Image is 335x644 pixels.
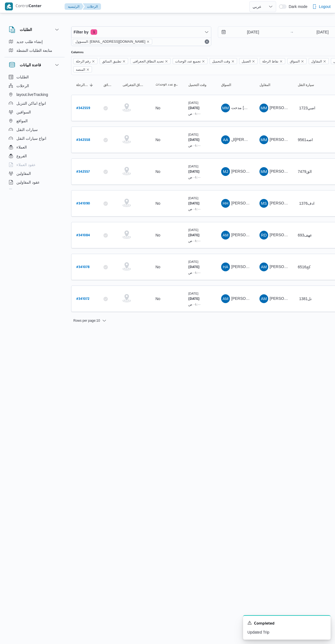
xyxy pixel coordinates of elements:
[221,294,230,303] div: Ahmad Mjadi Yousf Abadalrahamun
[221,83,231,87] span: السواق
[188,133,198,136] small: [DATE]
[76,138,90,142] b: # 342558
[259,263,268,271] div: Ahmad Mjadi Yousf Abadalrahamun
[261,231,267,240] span: RD
[76,136,90,144] a: #342558
[231,169,295,173] span: [PERSON_NAME] [PERSON_NAME]
[4,37,65,57] div: الطلبات
[231,201,295,205] span: [PERSON_NAME] [PERSON_NAME]
[16,153,27,159] span: الفروع
[212,58,230,64] span: وقت التحميل
[16,74,29,80] span: الطلبات
[221,135,230,144] div: Alnoar Abado Muhammad Abadallah
[221,263,230,271] div: Husam Aldin Hassan Abadalihamaid Ala
[188,144,201,147] small: ٠١:٠٠ ص
[7,116,62,125] button: المواقع
[242,58,251,64] span: العميل
[7,143,62,152] button: العملاء
[223,294,229,303] span: AM
[155,264,160,269] div: No
[74,81,96,89] button: رقم الرحلةSorted in descending order
[298,138,313,142] span: اصه9561
[9,62,60,68] button: قاعدة البيانات
[7,152,62,160] button: الفروع
[188,83,206,87] span: وقت التحميل
[261,199,267,208] span: MS
[221,199,230,208] div: Hada Hassan Hassan Muhammad Yousf
[16,188,39,194] span: اجهزة التليفون
[231,137,267,142] span: ال[PERSON_NAME]
[239,58,258,64] span: العميل
[223,135,228,144] span: AA
[188,138,200,142] b: [DATE]
[29,4,42,9] b: Center
[188,101,198,104] small: [DATE]
[20,62,41,68] h3: قاعدة البيانات
[188,202,200,206] b: [DATE]
[74,29,88,35] span: Filter by
[188,292,198,295] small: [DATE]
[259,199,268,208] div: Muhammad Slah Abad Alhada Abad Alhamaid
[76,83,88,87] span: رقم الرحلة; Sorted in descending order
[76,200,90,207] a: #341090
[301,60,304,63] button: Remove السواق from selection in this group
[91,29,97,35] span: 1 active filters
[76,58,91,64] span: رقم الرحلة
[259,167,268,176] div: Muhammad Mmdoh Mahmood Abadalhadi
[71,50,83,55] label: Columns
[188,266,200,269] b: [DATE]
[165,60,168,63] button: Remove تحديد النطاق الجغرافى from selection in this group
[92,60,95,63] button: Remove رقم الرحلة from selection in this group
[16,126,38,133] span: سيارات النقل
[76,266,89,269] b: # 341078
[221,231,230,240] div: Abadalrahaiam Muhammad Hamid Abadalltaif
[310,1,333,12] button: Logout
[218,27,280,38] input: Press the down key to open a popover containing a calendar.
[188,260,198,263] small: [DATE]
[279,60,283,63] button: Remove نقاط الرحلة from selection in this group
[7,81,62,90] button: الرحلات
[102,58,121,64] span: تطبيق السائق
[298,83,314,87] span: سيارة النقل
[270,233,321,237] span: [PERSON_NAME] مهني مسعد
[252,60,255,63] button: Remove العميل from selection in this group
[188,239,201,243] small: ٠١:٠٠ ص
[259,83,270,87] span: المقاول
[175,58,201,64] span: تجميع عدد الوحدات
[100,58,128,64] span: تطبيق السائق
[261,263,267,271] span: AM
[221,104,230,112] div: Mdht Muhammad Khalail Aid Aros
[299,201,314,206] span: 1376ادف
[122,60,126,63] button: Remove تطبيق السائق from selection in this group
[247,620,326,627] div: Notification
[16,161,36,168] span: عقود العملاء
[86,68,89,71] button: Remove المنصه from selection in this group
[5,622,23,639] iframe: chat widget
[299,106,315,110] span: 1723اصي
[155,83,178,87] span: تجميع عدد الوحدات
[155,169,160,174] div: No
[309,58,329,64] span: المقاول
[9,26,60,33] button: الطلبات
[5,2,13,10] img: X8yXhbKr1z7QwAAAABJRU5ErkJggg==
[7,125,62,134] button: سيارات النقل
[188,271,201,274] small: ٠١:٠٠ ص
[16,144,27,150] span: العملاء
[231,60,235,63] button: Remove وقت التحميل from selection in this group
[223,263,228,271] span: HA
[296,81,328,89] button: سيارة النقل
[188,234,200,238] b: [DATE]
[231,264,271,269] span: [PERSON_NAME] على
[7,90,62,99] button: layout.liveTracking
[16,179,40,186] span: عقود المقاولين
[188,164,198,168] small: [DATE]
[188,107,200,110] b: [DATE]
[76,170,90,174] b: # 342557
[7,46,62,55] button: متابعة الطلبات النشطة
[7,108,62,116] button: السواقين
[188,112,201,115] small: ٠١:٠٠ ص
[231,233,263,237] span: [PERSON_NAME]
[260,58,285,64] span: نقاط الرحلة
[231,106,274,110] span: مدحت [PERSON_NAME]
[298,233,312,237] span: عهف693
